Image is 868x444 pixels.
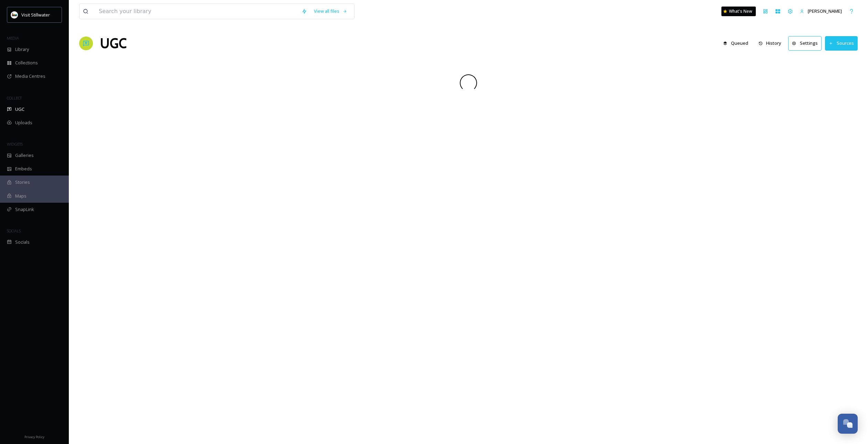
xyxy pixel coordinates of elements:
a: What's New [721,7,756,16]
span: Embeds [15,166,32,172]
span: Maps [15,193,27,199]
span: SOCIALS [7,228,21,233]
span: Socials [15,239,30,245]
span: Library [15,46,29,53]
span: UGC [15,106,24,113]
span: Uploads [15,119,32,126]
span: Privacy Policy [24,435,44,439]
span: COLLECT [7,95,22,101]
span: WIDGETS [7,141,23,147]
a: Privacy Policy [24,432,44,441]
button: Open Chat [838,414,858,434]
button: Sources [825,36,858,50]
input: Search your library [95,4,298,19]
span: SnapLink [15,206,34,213]
button: Settings [788,36,822,50]
span: MEDIA [7,35,19,41]
span: [PERSON_NAME] [808,8,842,14]
a: View all files [310,4,351,18]
img: IrSNqUGn_400x400.jpg [11,11,18,18]
span: Media Centres [15,73,45,80]
button: History [755,36,785,50]
a: [PERSON_NAME] [796,4,845,18]
span: Collections [15,60,38,66]
span: Galleries [15,152,34,159]
a: Queued [720,36,755,50]
a: UGC [100,33,127,54]
span: Visit Stillwater [21,12,50,18]
a: History [755,36,788,50]
a: Settings [788,36,825,50]
button: Queued [720,36,752,50]
span: Stories [15,179,30,186]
